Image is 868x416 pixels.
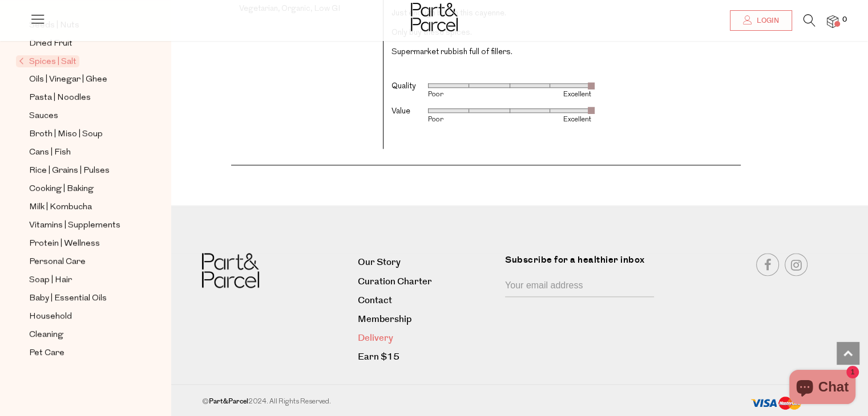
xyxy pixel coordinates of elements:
a: Contact [358,293,496,308]
span: Sauces [29,109,58,123]
a: Pet Care [29,346,133,360]
span: 0 [839,15,850,25]
img: Part&Parcel [411,3,458,31]
a: Spices | Salt [19,55,133,68]
table: Product attributes ratings [391,75,591,125]
span: Broth | Miso | Soup [29,128,103,141]
span: Cleaning [29,328,63,342]
a: Broth | Miso | Soup [29,127,133,141]
div: Excellent [510,91,591,98]
span: Oils | Vinegar | Ghee [29,73,107,87]
a: Our Story [358,255,496,270]
a: Soap | Hair [29,273,133,287]
a: Rice | Grains | Pulses [29,164,133,178]
span: Spices | Salt [16,55,79,67]
a: Cooking | Baking [29,182,133,196]
img: payment-methods.png [750,396,802,411]
div: Poor [428,116,510,123]
a: Sauces [29,109,133,123]
th: Quality [391,75,428,100]
span: Protein | Wellness [29,237,100,251]
a: Login [730,10,792,31]
a: Personal Care [29,255,133,269]
span: Milk | Kombucha [29,201,92,214]
a: Membership [358,312,496,327]
span: Personal Care [29,255,86,269]
a: 0 [827,15,838,27]
th: Value [391,100,428,125]
a: Milk | Kombucha [29,200,133,214]
b: Part&Parcel [208,397,248,406]
span: Household [29,310,72,324]
span: Pasta | Noodles [29,91,91,105]
a: Delivery [358,331,496,346]
span: Soap | Hair [29,274,72,287]
div: Poor [428,91,510,98]
span: Vitamins | Supplements [29,219,120,233]
span: Dried Fruit [29,37,72,51]
label: Subscribe for a healthier inbox [505,253,661,275]
span: Login [754,16,779,26]
a: Household [29,309,133,324]
span: Cans | Fish [29,146,71,160]
img: Part&Parcel [202,253,259,288]
span: Pet Care [29,346,64,360]
div: Excellent [510,116,591,123]
a: Earn $15 [358,349,496,365]
a: Pasta | Noodles [29,91,133,105]
a: Oils | Vinegar | Ghee [29,72,133,87]
span: Cooking | Baking [29,182,94,196]
a: Curation Charter [358,274,496,289]
div: © 2024. All Rights Reserved. [202,396,671,407]
span: Rice | Grains | Pulses [29,164,110,178]
inbox-online-store-chat: Shopify online store chat [786,370,859,407]
a: Vitamins | Supplements [29,218,133,233]
a: Cleaning [29,328,133,342]
a: Baby | Essential Oils [29,291,133,305]
span: Baby | Essential Oils [29,292,107,305]
a: Dried Fruit [29,36,133,51]
input: Your email address [505,275,654,297]
p: Supermarket rubbish full of fillers. [391,46,733,59]
a: Cans | Fish [29,145,133,160]
a: Protein | Wellness [29,236,133,251]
